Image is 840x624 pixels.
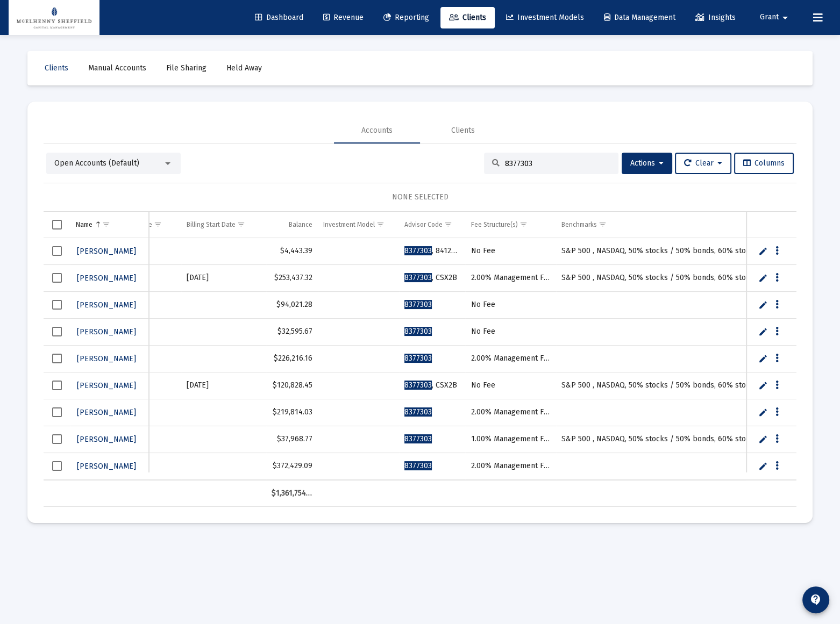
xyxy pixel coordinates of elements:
span: [PERSON_NAME] [77,435,136,444]
div: Accounts [361,125,393,136]
span: Clients [449,13,486,22]
span: Clear [684,159,722,168]
span: Manual Accounts [88,63,146,73]
span: 8377303 [404,354,432,363]
a: Edit [758,300,768,310]
img: Dashboard [17,7,91,28]
span: Grant [760,13,779,22]
a: Edit [758,381,768,390]
a: [PERSON_NAME] [76,324,137,340]
span: 8377303 [404,273,432,282]
span: [PERSON_NAME] [77,354,136,363]
a: Edit [758,407,768,417]
a: Investment Models [497,7,593,28]
a: [PERSON_NAME] [76,432,137,447]
a: Dashboard [246,7,312,28]
span: Actions [630,159,664,168]
td: $372,429.09 [266,453,318,479]
td: No Fee [465,372,556,399]
a: Edit [758,246,768,256]
td: $226,216.16 [266,345,318,372]
input: Search [505,159,610,168]
td: Column Name [70,212,149,238]
span: Show filter options for column 'Inception Date' [154,220,162,228]
div: Select row [52,461,62,471]
td: $32,595.67 [266,318,318,345]
span: Revenue [323,13,364,22]
td: Column Billing Start Date [181,212,266,238]
a: Data Management [595,7,684,28]
a: Edit [758,354,768,363]
span: Show filter options for column 'Benchmarks' [599,220,607,228]
a: Revenue [315,7,372,28]
div: NONE SELECTED [52,192,788,203]
span: 8377303 [404,434,432,443]
a: [PERSON_NAME] [76,243,137,259]
a: [PERSON_NAME] [76,405,137,420]
div: Select row [52,327,62,336]
td: Column Balance [266,212,318,238]
td: , CSX2B [399,372,466,399]
div: Fee Structure(s) [471,220,517,229]
div: $1,361,754.16 [272,488,312,499]
button: Columns [734,153,794,174]
span: Data Management [604,13,675,22]
div: Select row [52,246,62,256]
td: 1.00% Management Fee [465,426,556,453]
div: Investment Model [323,220,375,229]
div: Clients [451,125,475,136]
div: Select row [52,273,62,283]
span: Held Away [226,63,262,73]
button: Clear [675,153,731,174]
div: Select row [52,300,62,310]
td: $37,968.77 [266,426,318,453]
td: $120,828.45 [266,372,318,399]
span: 8377303 [404,246,432,255]
span: 8377303 [404,461,432,470]
a: Insights [687,7,744,28]
span: Investment Models [506,13,584,22]
span: File Sharing [166,63,207,73]
a: Clients [36,58,77,79]
td: , 8412796 [399,238,466,265]
td: $219,814.03 [266,399,318,426]
td: [DATE] [181,264,266,291]
span: [PERSON_NAME] [77,408,136,417]
div: Name [76,220,92,229]
a: Clients [440,7,495,28]
div: Advisor Code [404,220,443,229]
div: Benchmarks [561,220,597,229]
td: $253,437.32 [266,264,318,291]
div: Balance [289,220,312,229]
td: [DATE] [181,372,266,399]
a: [PERSON_NAME] [76,458,137,474]
div: Billing Start Date [187,220,236,229]
td: No Fee [465,238,556,265]
span: [PERSON_NAME] [77,381,136,390]
span: Show filter options for column 'Advisor Code' [444,220,452,228]
span: Show filter options for column 'Fee Structure(s)' [519,220,527,228]
a: Edit [758,434,768,444]
a: Edit [758,273,768,283]
span: 8377303 [404,300,432,309]
td: 2.00% Management Fee [465,399,556,426]
span: Show filter options for column 'Investment Model' [376,220,385,228]
span: Dashboard [255,13,303,22]
td: Column Investment Model [318,212,399,238]
span: Open Accounts (Default) [54,159,139,168]
span: [PERSON_NAME] [77,462,136,471]
div: Select row [52,381,62,390]
mat-icon: arrow_drop_down [779,7,792,28]
a: [PERSON_NAME] [76,270,137,286]
td: Column Fee Structure(s) [465,212,556,238]
span: Reporting [383,13,429,22]
td: Column Advisor Code [399,212,466,238]
span: Clients [45,63,68,73]
a: Manual Accounts [80,58,155,79]
td: , CSX2B [399,264,466,291]
a: [PERSON_NAME] [76,351,137,367]
div: Select row [52,407,62,417]
span: [PERSON_NAME] [77,247,136,256]
a: Held Away [218,58,270,79]
span: Show filter options for column 'Billing Start Date' [237,220,245,228]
